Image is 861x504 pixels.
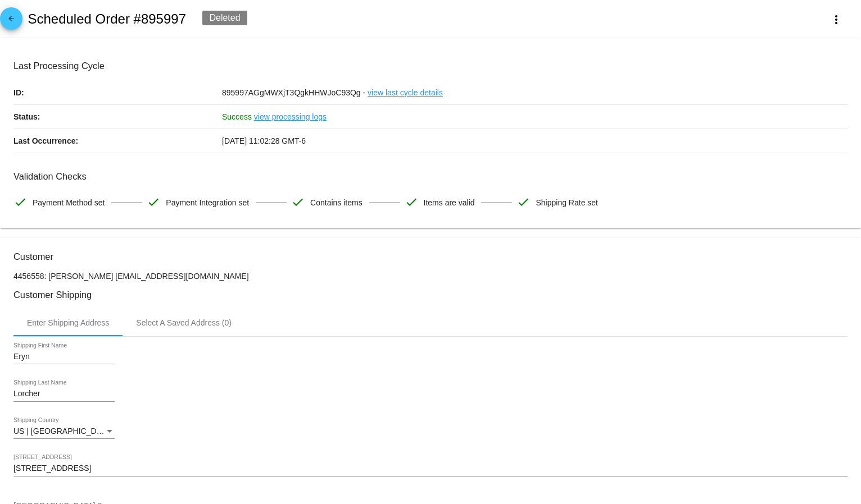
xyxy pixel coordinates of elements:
span: Items are valid [424,191,475,214]
mat-icon: check [147,195,160,209]
p: ID: [13,81,222,104]
span: Payment Integration set [166,191,249,214]
div: Select A Saved Address (0) [136,318,232,327]
mat-icon: more_vert [830,13,843,26]
h2: Scheduled Order #895997 [28,11,186,27]
span: Payment Method set [33,191,105,214]
h3: Customer Shipping [13,290,848,300]
span: [DATE] 11:02:28 GMT-6 [222,136,306,145]
a: view last cycle details [368,81,443,104]
span: Success [222,112,252,121]
mat-icon: check [516,195,530,209]
h3: Customer [13,251,848,262]
h3: Validation Checks [13,171,848,182]
p: 4456558: [PERSON_NAME] [EMAIL_ADDRESS][DOMAIN_NAME] [13,272,848,281]
span: Shipping Rate set [536,191,598,214]
mat-icon: check [291,195,305,209]
input: Shipping Street 1 [13,464,848,473]
span: 895997AGgMWXjT3QgkHHWJoC93Qg - [222,88,365,97]
mat-icon: check [13,195,27,209]
input: Shipping First Name [13,352,115,361]
p: Status: [13,105,222,129]
input: Shipping Last Name [13,390,115,398]
span: US | [GEOGRAPHIC_DATA] [13,427,113,436]
div: Deleted [202,11,247,25]
a: view processing logs [254,105,327,129]
mat-select: Shipping Country [13,427,115,436]
p: Last Occurrence: [13,129,222,153]
mat-icon: check [405,195,418,209]
mat-icon: arrow_back [4,15,18,28]
span: Contains items [310,191,362,214]
h3: Last Processing Cycle [13,61,848,71]
div: Enter Shipping Address [27,318,109,327]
